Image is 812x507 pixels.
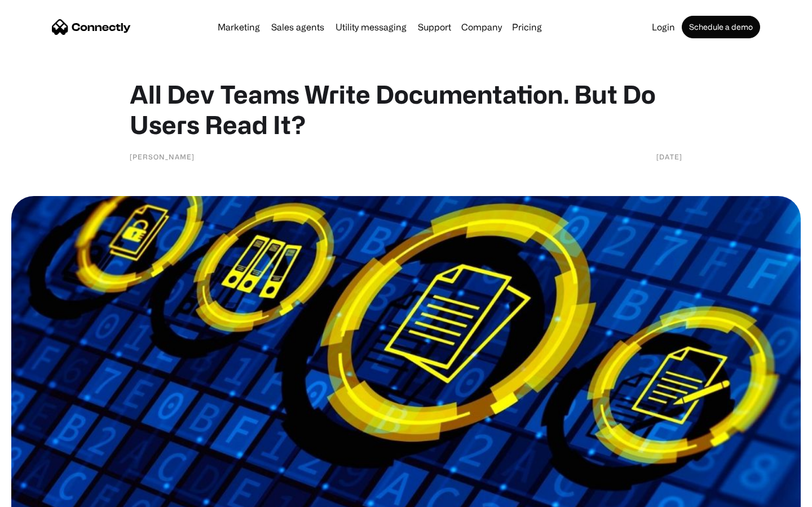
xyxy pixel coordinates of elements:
[130,79,682,140] h1: All Dev Teams Write Documentation. But Do Users Read It?
[656,151,682,162] div: [DATE]
[461,19,502,35] div: Company
[458,19,505,35] div: Company
[682,16,760,38] a: Schedule a demo
[267,23,329,32] a: Sales agents
[11,487,68,503] aside: Language selected: English
[647,23,679,32] a: Login
[213,23,264,32] a: Marketing
[331,23,411,32] a: Utility messaging
[413,23,456,32] a: Support
[130,151,195,162] div: [PERSON_NAME]
[507,23,546,32] a: Pricing
[23,487,68,503] ul: Language list
[52,19,131,35] a: home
